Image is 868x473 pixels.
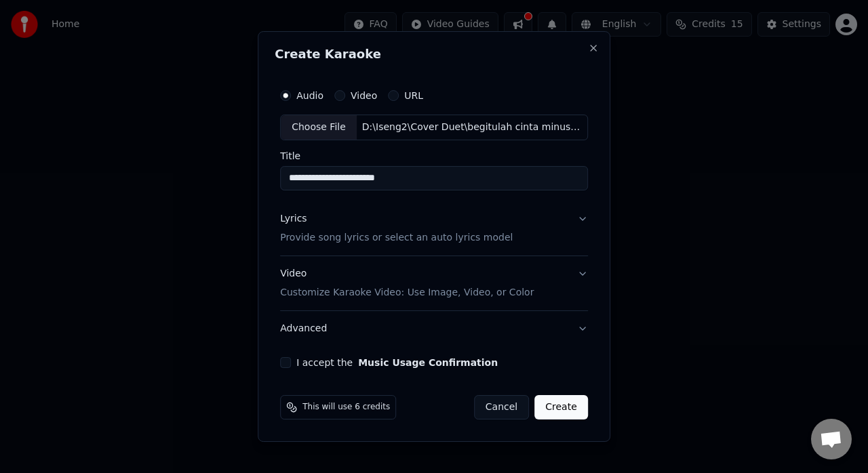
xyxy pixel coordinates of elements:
[357,121,587,134] div: D:\Iseng2\Cover Duet\begitulah cinta minus one.mp3
[280,256,588,310] button: VideoCustomize Karaoke Video: Use Image, Video, or Color
[351,91,377,100] label: Video
[281,115,357,140] div: Choose File
[280,286,534,300] p: Customize Karaoke Video: Use Image, Video, or Color
[280,212,307,226] div: Lyrics
[280,231,513,245] p: Provide song lyrics or select an auto lyrics model
[474,395,529,419] button: Cancel
[302,402,390,413] span: This will use 6 credits
[404,91,423,100] label: URL
[296,358,498,367] label: I accept the
[280,267,534,300] div: Video
[358,358,498,367] button: I accept the
[296,91,323,100] label: Audio
[534,395,588,419] button: Create
[280,311,588,346] button: Advanced
[280,151,588,161] label: Title
[275,48,593,60] h2: Create Karaoke
[280,201,588,255] button: LyricsProvide song lyrics or select an auto lyrics model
